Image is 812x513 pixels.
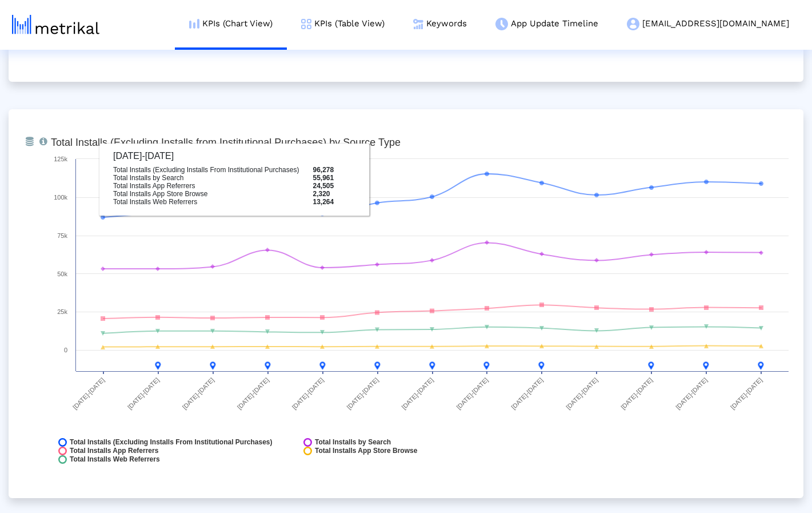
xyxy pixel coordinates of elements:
text: [DATE]-[DATE] [619,376,654,411]
span: Total Installs (Excluding Installs From Institutional Purchases) [70,438,273,447]
span: Total Installs Web Referrers [70,455,160,464]
tspan: Total Installs (Excluding Installs from Institutional Purchases) by Source Type [51,137,401,148]
text: 0 [64,347,67,353]
img: my-account-menu-icon.png [627,18,639,30]
text: [DATE]-[DATE] [291,376,325,411]
text: 125k [54,156,67,162]
img: kpi-chart-menu-icon.png [189,19,199,29]
text: [DATE]-[DATE] [455,376,489,411]
span: Total Installs App Store Browse [315,447,417,455]
text: [DATE]-[DATE] [729,376,763,411]
text: [DATE]-[DATE] [71,376,106,411]
text: 25k [57,308,67,315]
text: [DATE]-[DATE] [126,376,161,411]
img: metrical-logo-light.png [12,15,99,34]
text: 100k [54,194,67,201]
img: keywords.png [413,19,423,29]
text: 75k [57,232,67,239]
text: [DATE]-[DATE] [400,376,434,411]
text: [DATE]-[DATE] [510,376,544,411]
img: kpi-table-menu-icon.png [301,19,311,29]
text: 50k [57,271,67,277]
text: [DATE]-[DATE] [565,376,599,411]
span: Total Installs by Search [315,438,391,447]
text: [DATE]-[DATE] [674,376,709,411]
text: [DATE]-[DATE] [181,376,215,411]
text: [DATE]-[DATE] [346,376,380,411]
span: Total Installs App Referrers [70,447,158,455]
img: app-update-menu-icon.png [495,18,508,30]
text: [DATE]-[DATE] [236,376,270,411]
